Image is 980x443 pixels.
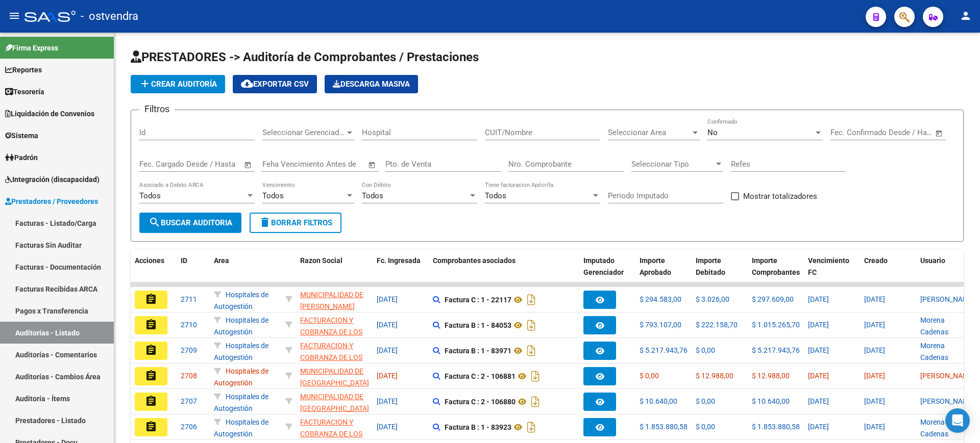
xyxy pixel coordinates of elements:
[300,256,342,265] span: Razon Social
[300,367,369,399] span: MUNICIPALIDAD DE [GEOGRAPHIC_DATA][PERSON_NAME]
[960,10,972,22] mat-icon: person
[377,397,398,405] span: [DATE]
[752,423,800,431] span: $ 1.853.880,58
[181,256,187,265] span: ID
[5,86,44,97] span: Tesorería
[145,293,157,305] mat-icon: assignment
[748,250,804,295] datatable-header-cell: Importe Comprobantes
[300,366,369,387] div: - 30999262542
[445,398,516,406] strong: Factura C : 2 - 106880
[300,315,369,336] div: - 30715497456
[864,256,888,265] span: Creado
[920,397,975,405] span: [PERSON_NAME]
[445,372,516,380] strong: Factura C : 2 - 106881
[139,160,173,169] input: Start date
[214,256,229,265] span: Area
[873,128,922,137] input: End date
[300,391,369,412] div: - 30999262542
[5,196,98,207] span: Prestadores / Proveedores
[181,372,197,380] span: 2708
[945,408,970,433] div: Open Intercom Messenger
[242,159,254,171] button: Open calendar
[752,372,790,380] span: $ 12.988,00
[635,250,692,295] datatable-header-cell: Importe Aprobado
[262,128,345,137] span: Seleccionar Gerenciador
[377,346,398,354] span: [DATE]
[131,75,225,93] button: Crear Auditoría
[300,416,369,438] div: - 30715497456
[214,291,268,310] span: Hospitales de Autogestión
[640,321,681,329] span: $ 793.107,00
[525,419,538,435] i: Descargar documento
[696,256,725,276] span: Importe Debitado
[916,250,972,295] datatable-header-cell: Usuario
[145,370,157,382] mat-icon: assignment
[752,295,794,303] span: $ 297.609,00
[181,295,197,303] span: 2711
[934,127,945,139] button: Open calendar
[145,344,157,356] mat-icon: assignment
[608,128,691,137] span: Seleccionar Area
[696,372,733,380] span: $ 12.988,00
[696,397,715,405] span: $ 0,00
[640,346,688,354] span: $ 5.217.943,76
[631,160,714,169] span: Seleccionar Tipo
[377,295,398,303] span: [DATE]
[5,42,58,54] span: Firma Express
[373,250,429,295] datatable-header-cell: Fc. Ingresada
[743,190,817,202] span: Mostrar totalizadores
[131,250,177,295] datatable-header-cell: Acciones
[214,393,268,412] span: Hospitales de Autogestión
[445,423,511,431] strong: Factura B : 1 - 83923
[920,316,948,336] span: Morena Cadenas
[377,321,398,329] span: [DATE]
[377,256,421,265] span: Fc. Ingresada
[696,346,715,354] span: $ 0,00
[529,394,542,410] i: Descargar documento
[300,316,362,359] span: FACTURACION Y COBRANZA DE LOS EFECTORES PUBLICOS S.E.
[5,152,38,163] span: Padrón
[214,342,268,361] span: Hospitales de Autogestión
[131,50,479,64] span: PRESTADORES -> Auditoría de Comprobantes / Prestaciones
[181,321,197,329] span: 2710
[864,321,885,329] span: [DATE]
[445,296,511,304] strong: Factura C : 1 - 22117
[920,295,975,303] span: [PERSON_NAME]
[808,295,829,303] span: [DATE]
[259,216,271,228] mat-icon: delete
[241,80,309,89] span: Exportar CSV
[300,289,369,310] div: - 30681618089
[259,218,332,227] span: Borrar Filtros
[864,372,885,380] span: [DATE]
[707,128,718,137] span: No
[300,291,363,310] span: MUNICIPALIDAD DE [PERSON_NAME]
[177,250,210,295] datatable-header-cell: ID
[145,395,157,407] mat-icon: assignment
[752,346,800,354] span: $ 5.217.943,76
[808,256,849,276] span: Vencimiento FC
[864,346,885,354] span: [DATE]
[333,80,410,89] span: Descarga Masiva
[640,397,677,405] span: $ 10.640,00
[433,256,516,265] span: Comprobantes asociados
[752,397,790,405] span: $ 10.640,00
[5,130,38,141] span: Sistema
[864,397,885,405] span: [DATE]
[864,295,885,303] span: [DATE]
[377,372,398,380] span: [DATE]
[529,368,542,384] i: Descargar documento
[362,191,383,200] span: Todos
[296,250,373,295] datatable-header-cell: Razon Social
[920,256,945,265] span: Usuario
[808,423,829,431] span: [DATE]
[640,295,681,303] span: $ 294.583,00
[377,423,398,431] span: [DATE]
[696,423,715,431] span: $ 0,00
[864,423,885,431] span: [DATE]
[139,77,151,90] mat-icon: add
[210,250,281,295] datatable-header-cell: Area
[233,75,317,93] button: Exportar CSV
[182,160,231,169] input: End date
[920,342,948,361] span: Morena Cadenas
[241,77,253,90] mat-icon: cloud_download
